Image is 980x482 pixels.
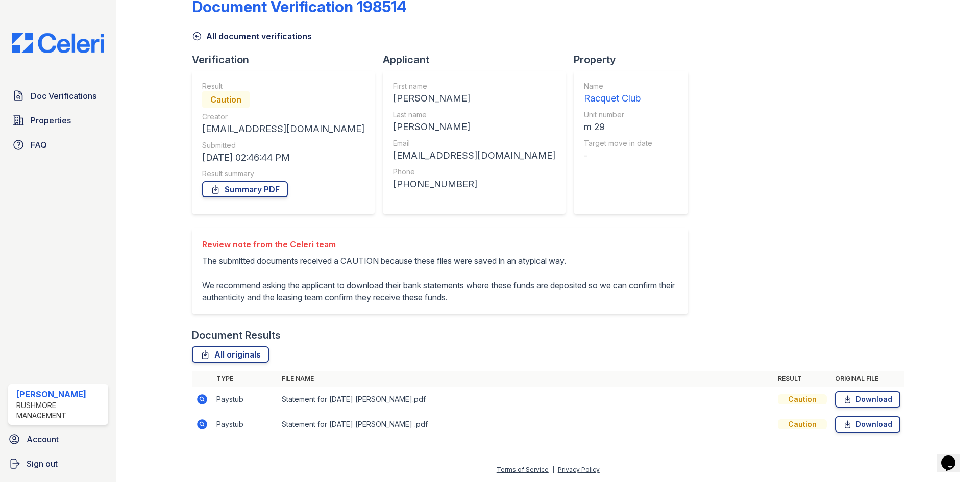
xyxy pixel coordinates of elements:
a: Name Racquet Club [584,81,652,106]
div: m 29 [584,120,652,134]
div: [EMAIL_ADDRESS][DOMAIN_NAME] [393,148,555,163]
a: All document verifications [192,30,312,42]
div: Target move in date [584,138,652,148]
div: Caution [778,394,827,404]
div: [DATE] 02:46:44 PM [202,150,364,165]
div: Review note from the Celeri team [202,238,678,250]
div: | [552,466,554,473]
p: The submitted documents received a CAUTION because these files were saved in an atypical way. We ... [202,255,678,303]
span: FAQ [31,139,47,151]
td: Statement for [DATE] [PERSON_NAME] .pdf [278,412,774,437]
div: [PERSON_NAME] [16,388,104,400]
td: Paystub [212,412,278,437]
span: Properties [31,114,71,126]
a: Terms of Service [497,466,549,473]
div: Verification [192,53,383,67]
a: Sign out [4,453,112,474]
a: Summary PDF [202,181,288,197]
div: Result summary [202,169,364,179]
img: CE_Logo_Blue-a8612792a0a2168367f1c8372b55b34899dd931a85d93a1a3d3e32e68fde9ad4.png [4,33,112,53]
th: Type [212,371,278,387]
div: Rushmore Management [16,400,104,421]
div: Name [584,81,652,91]
a: Account [4,429,112,449]
div: Applicant [383,53,574,67]
td: Statement for [DATE] [PERSON_NAME].pdf [278,387,774,412]
a: Doc Verifications [8,86,108,106]
div: Racquet Club [584,91,652,106]
a: All originals [192,346,269,363]
div: Phone [393,167,555,177]
a: Properties [8,110,108,131]
a: Download [835,391,900,408]
td: Paystub [212,387,278,412]
div: Result [202,81,364,91]
div: Last name [393,110,555,120]
div: [PERSON_NAME] [393,120,555,134]
div: Submitted [202,140,364,150]
div: Creator [202,112,364,122]
span: Doc Verifications [31,90,96,102]
div: [PHONE_NUMBER] [393,177,555,191]
div: - [584,148,652,163]
a: Download [835,416,900,433]
div: [EMAIL_ADDRESS][DOMAIN_NAME] [202,122,364,136]
th: Original file [831,371,904,387]
a: FAQ [8,135,108,155]
div: Document Results [192,328,281,342]
span: Account [27,433,59,445]
div: Caution [202,91,250,108]
iframe: chat widget [937,441,970,472]
span: Sign out [27,458,58,470]
th: Result [774,371,831,387]
div: Email [393,138,555,148]
a: Privacy Policy [558,466,600,473]
div: First name [393,81,555,91]
div: [PERSON_NAME] [393,91,555,106]
div: Caution [778,419,827,429]
div: Property [574,53,696,67]
th: File name [278,371,774,387]
div: Unit number [584,110,652,120]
